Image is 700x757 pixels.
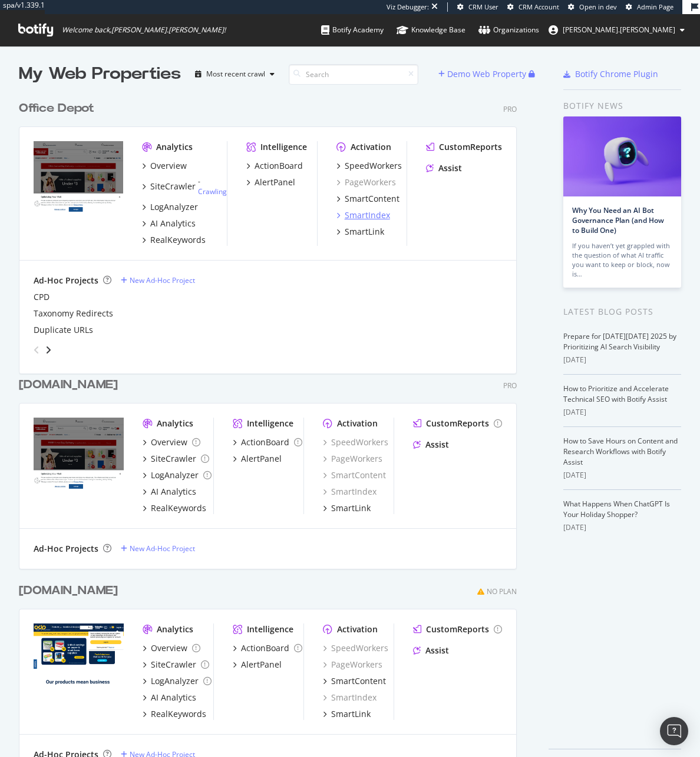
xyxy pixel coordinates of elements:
div: Overview [150,160,187,172]
a: Office Depot [19,100,99,117]
div: [DATE] [563,355,681,365]
div: Viz Debugger: [387,2,429,12]
a: Prepare for [DATE][DATE] 2025 by Prioritizing AI Search Visibility [563,331,676,352]
a: CRM Account [507,2,559,12]
div: SmartContent [345,193,399,205]
a: Assist [413,439,449,451]
div: [DATE] [563,470,681,481]
div: RealKeywords [150,234,206,246]
div: Intelligence [247,418,293,429]
button: Demo Web Property [438,65,529,84]
div: Open Intercom Messenger [660,717,688,745]
div: Organizations [478,24,539,36]
a: Why You Need an AI Bot Governance Plan (and How to Build One) [572,205,664,235]
a: ActionBoard [233,436,302,448]
a: ActionBoard [246,160,303,172]
a: What Happens When ChatGPT Is Your Holiday Shopper? [563,499,670,519]
div: Ad-Hoc Projects [34,275,98,286]
div: Activation [337,623,378,635]
a: PageWorkers [323,659,382,671]
div: AI Analytics [151,486,196,498]
a: RealKeywords [142,234,206,246]
a: SiteCrawler [143,453,209,465]
div: ActionBoard [255,160,303,172]
div: Intelligence [247,623,293,635]
a: [DOMAIN_NAME] [19,376,123,393]
div: SmartContent [331,675,386,687]
div: AI Analytics [150,218,196,229]
a: ActionBoard [233,642,302,654]
a: SiteCrawler [143,659,209,671]
div: angle-left [29,341,44,359]
a: CustomReports [413,623,502,635]
div: AlertPanel [241,659,282,671]
a: Overview [143,436,200,448]
div: Overview [151,436,187,448]
div: Demo Web Property [447,68,526,80]
div: Botify Academy [321,24,384,36]
a: Overview [142,160,187,172]
div: RealKeywords [151,502,206,514]
div: CustomReports [426,418,489,429]
div: Ad-Hoc Projects [34,543,98,555]
a: SpeedWorkers [323,436,388,448]
div: Activation [351,141,391,153]
div: Most recent crawl [206,71,265,78]
a: LogAnalyzer [142,201,198,213]
a: How to Save Hours on Content and Research Workflows with Botify Assist [563,436,678,467]
div: [DOMAIN_NAME] [19,582,118,599]
a: SmartIndex [336,209,390,221]
div: SmartLink [331,502,371,514]
div: SpeedWorkers [345,160,402,172]
a: Demo Web Property [438,69,529,79]
a: Crawling [198,186,227,196]
div: No Plan [487,586,517,596]
a: CPD [34,291,49,303]
div: Assist [425,439,449,451]
div: Analytics [157,623,193,635]
span: Open in dev [579,2,617,11]
div: SiteCrawler [151,453,196,465]
a: Organizations [478,14,539,46]
a: SmartContent [323,469,386,481]
div: LogAnalyzer [150,201,198,213]
div: New Ad-Hoc Project [130,543,195,553]
a: Admin Page [626,2,673,12]
a: SmartLink [323,708,371,720]
a: Botify Chrome Plugin [563,68,658,80]
a: LogAnalyzer [143,675,212,687]
a: AI Analytics [142,218,196,229]
a: Botify Academy [321,14,384,46]
div: angle-right [44,344,52,356]
input: Search [289,64,418,85]
a: SpeedWorkers [336,160,402,172]
a: Taxonomy Redirects [34,308,113,319]
div: Analytics [157,418,193,429]
div: Pro [503,381,517,391]
img: www.officedepot.com [34,141,123,213]
div: [DATE] [563,522,681,533]
div: SmartIndex [323,692,377,703]
div: Assist [425,645,449,656]
div: Assist [438,162,462,174]
a: AI Analytics [143,486,196,498]
div: New Ad-Hoc Project [130,275,195,285]
a: Overview [143,642,200,654]
div: AlertPanel [241,453,282,465]
div: SiteCrawler [151,659,196,671]
div: Overview [151,642,187,654]
a: New Ad-Hoc Project [121,275,195,285]
div: Office Depot [19,100,94,117]
a: SpeedWorkers [323,642,388,654]
div: ActionBoard [241,642,289,654]
a: Open in dev [568,2,617,12]
div: PageWorkers [323,453,382,465]
div: Knowledge Base [397,24,465,36]
a: Duplicate URLs [34,324,93,336]
div: Botify news [563,99,681,112]
a: RealKeywords [143,708,206,720]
